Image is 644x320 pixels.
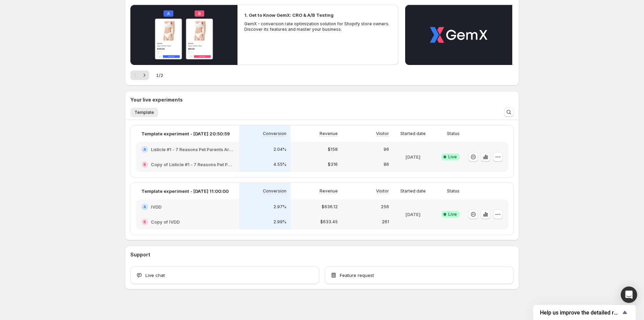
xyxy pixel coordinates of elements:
[273,162,286,167] p: 4.55%
[405,5,512,65] button: Play video
[143,220,146,224] h2: B
[384,162,389,167] p: 86
[130,70,149,80] nav: Pagination
[151,218,180,225] h2: Copy of IVDD
[151,146,234,153] h2: Listicle #1 - 7 Reasons Pet Parents Are Using Red [MEDICAL_DATA] To Help Their Dogs Live Longer
[448,154,457,160] span: Live
[322,204,338,210] p: $636.12
[405,211,421,218] p: [DATE]
[244,21,391,32] p: GemX - conversion rate optimization solution for Shopify store owners. Discover its features and ...
[447,131,460,136] p: Status
[134,110,154,115] span: Template
[263,188,286,194] p: Conversion
[400,188,426,194] p: Started date
[320,188,338,194] p: Revenue
[376,188,389,194] p: Visitor
[141,130,230,137] p: Template experiment - [DATE] 20:50:59
[130,96,183,103] h3: Your live experiments
[151,203,162,210] h2: IVDD
[405,154,421,160] p: [DATE]
[448,212,457,217] span: Live
[145,272,165,279] span: Live chat
[273,219,286,225] p: 2.99%
[141,188,229,195] p: Template experiment - [DATE] 11:00:00
[400,131,426,136] p: Started date
[140,70,149,80] button: Next
[447,188,460,194] p: Status
[130,5,237,65] button: Play video
[382,219,389,225] p: 261
[540,308,629,317] button: Show survey - Help us improve the detailed report for A/B campaigns
[244,12,334,18] h2: 1. Get to Know GemX: CRO & A/B Testing
[143,147,146,151] h2: A
[143,205,146,209] h2: A
[381,204,389,210] p: 256
[328,162,338,167] p: $316
[328,147,338,152] p: $158
[143,162,146,166] h2: B
[273,204,286,210] p: 2.97%
[340,272,374,279] span: Feature request
[621,286,637,303] div: Open Intercom Messenger
[504,107,514,117] button: Search and filter results
[384,147,389,152] p: 96
[376,131,389,136] p: Visitor
[320,219,338,225] p: $633.45
[273,147,286,152] p: 2.04%
[540,309,621,316] span: Help us improve the detailed report for A/B campaigns
[320,131,338,136] p: Revenue
[130,251,150,258] h3: Support
[156,72,163,79] span: 1 / 2
[151,161,234,168] h2: Copy of Listicle #1 - 7 Reasons Pet Parents Are Using Red [MEDICAL_DATA] To Help Their Dogs Live ...
[263,131,286,136] p: Conversion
